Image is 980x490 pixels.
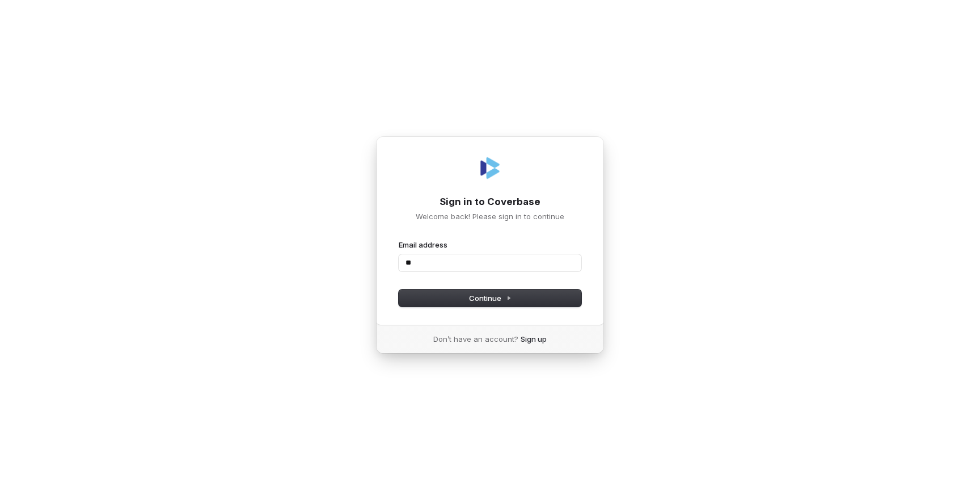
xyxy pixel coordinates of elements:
h1: Sign in to Coverbase [399,195,581,209]
a: Sign up [521,334,547,344]
p: Welcome back! Please sign in to continue [399,211,581,221]
button: Continue [399,290,581,307]
label: Email address [399,240,447,250]
span: Don’t have an account? [433,334,518,344]
img: Coverbase [476,154,504,182]
span: Continue [469,293,512,303]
